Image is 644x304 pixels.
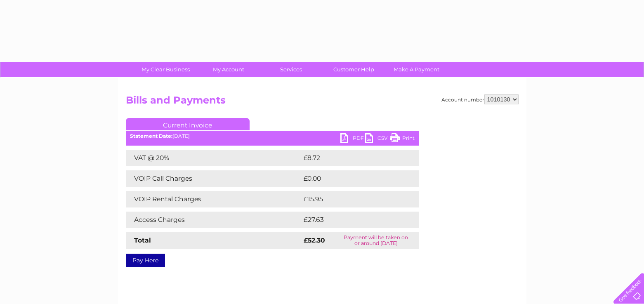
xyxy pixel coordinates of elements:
[441,94,519,104] div: Account number
[132,62,200,77] a: My Clear Business
[194,62,262,77] a: My Account
[302,150,399,166] td: £8.72
[126,133,419,139] div: [DATE]
[302,212,402,228] td: £27.63
[130,133,172,139] b: Statement Date:
[257,62,325,77] a: Services
[382,62,451,77] a: Make A Payment
[134,236,151,244] strong: Total
[126,150,302,166] td: VAT @ 20%
[340,133,365,145] a: PDF
[390,133,415,145] a: Print
[126,118,250,130] a: Current Invoice
[126,254,165,267] a: Pay Here
[126,212,302,228] td: Access Charges
[126,94,519,110] h2: Bills and Payments
[365,133,390,145] a: CSV
[302,170,400,187] td: £0.00
[126,170,302,187] td: VOIP Call Charges
[126,191,302,207] td: VOIP Rental Charges
[302,191,401,207] td: £15.95
[333,232,419,249] td: Payment will be taken on or around [DATE]
[320,62,388,77] a: Customer Help
[304,236,325,244] strong: £52.30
